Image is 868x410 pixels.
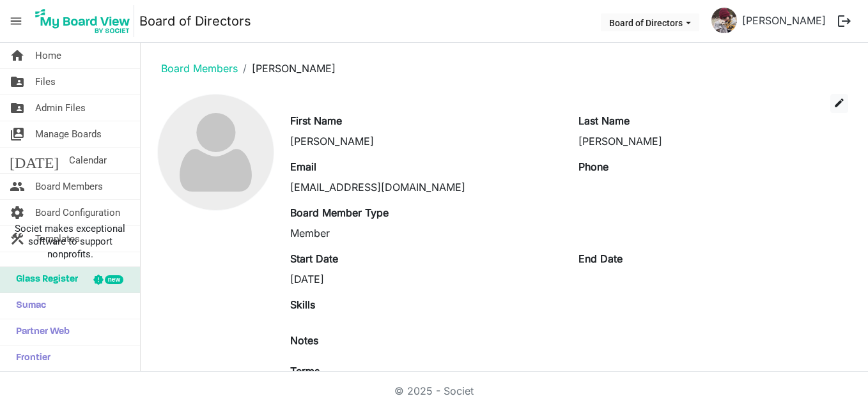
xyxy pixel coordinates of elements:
[10,293,46,319] span: Sumac
[35,174,103,199] span: Board Members
[10,95,25,121] span: folder_shared
[578,251,623,266] label: End Date
[833,97,845,109] span: edit
[578,133,848,149] div: [PERSON_NAME]
[69,148,107,173] span: Calendar
[578,113,630,128] label: Last Name
[35,69,56,95] span: Files
[290,159,316,174] label: Email
[35,121,102,147] span: Manage Boards
[737,8,831,33] a: [PERSON_NAME]
[139,8,251,34] a: Board of Directors
[10,200,25,225] span: settings
[4,9,28,33] span: menu
[10,121,25,147] span: switch_account
[105,275,123,284] div: new
[394,384,474,397] a: © 2025 - Societ
[10,148,59,173] span: [DATE]
[290,133,560,149] div: [PERSON_NAME]
[290,205,389,220] label: Board Member Type
[290,363,320,379] label: Terms
[711,8,737,33] img: a6ah0srXjuZ-12Q8q2R8a_YFlpLfa_R6DrblpP7LWhseZaehaIZtCsKbqyqjCVmcIyzz-CnSwFS6VEpFR7BkWg_thumb.png
[10,43,25,68] span: home
[290,113,342,128] label: First Name
[290,225,560,241] div: Member
[238,61,336,76] li: [PERSON_NAME]
[290,333,318,348] label: Notes
[578,159,608,174] label: Phone
[601,13,699,31] button: Board of Directors dropdownbutton
[830,94,848,113] button: edit
[35,200,120,225] span: Board Configuration
[10,69,25,95] span: folder_shared
[6,222,134,261] span: Societ makes exceptional software to support nonprofits.
[35,43,61,68] span: Home
[290,251,338,266] label: Start Date
[31,5,134,37] img: My Board View Logo
[290,179,560,195] div: [EMAIL_ADDRESS][DOMAIN_NAME]
[831,8,858,34] button: logout
[10,174,25,199] span: people
[158,95,274,210] img: no-profile-picture.svg
[10,267,78,292] span: Glass Register
[290,271,560,287] div: [DATE]
[290,297,315,312] label: Skills
[10,345,50,371] span: Frontier
[10,319,70,345] span: Partner Web
[161,62,238,75] a: Board Members
[35,95,86,121] span: Admin Files
[31,5,139,37] a: My Board View Logo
